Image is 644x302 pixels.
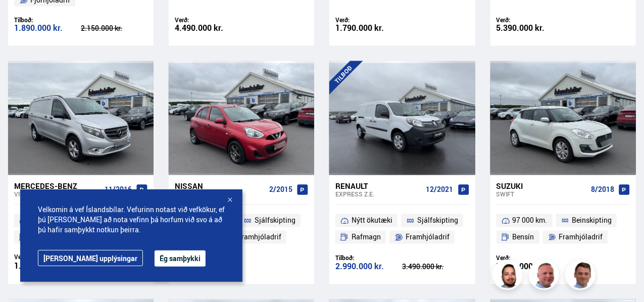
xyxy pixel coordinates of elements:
[497,191,587,198] div: Swift
[335,16,402,24] div: Verð:
[237,231,281,243] span: Framhjóladrif
[175,16,241,24] div: Verð:
[513,231,534,243] span: Bensín
[335,255,402,262] div: Tilboð:
[497,16,563,24] div: Verð:
[14,24,81,33] div: 1.890.000 kr.
[403,264,469,271] div: 3.490.000 kr.
[352,215,392,227] span: Nýtt ökutæki
[14,191,101,198] div: Vito 4MATIC
[335,24,402,33] div: 1.790.000 kr.
[329,175,475,284] a: Renault Express Z.E. 12/2021 Nýtt ökutæki Sjálfskipting Rafmagn Framhjóladrif Tilboð: 2.990.000 k...
[335,182,422,191] div: Renault
[513,215,548,227] span: 97 000 km.
[14,182,101,191] div: Mercedes-Benz
[559,231,603,243] span: Framhjóladrif
[490,175,636,284] a: Suzuki Swift 8/2018 97 000 km. Beinskipting Bensín Framhjóladrif Verð: 1.590.000 kr.
[335,263,402,271] div: 2.990.000 kr.
[497,24,563,33] div: 5.390.000 kr.
[38,250,143,266] a: [PERSON_NAME] upplýsingar
[497,182,587,191] div: Suzuki
[497,255,563,262] div: Verð:
[406,231,450,243] span: Framhjóladrif
[175,182,265,191] div: Nissan
[81,25,147,32] div: 2.150.000 kr.
[591,186,614,194] span: 8/2018
[8,175,154,284] a: Mercedes-Benz Vito 4MATIC 11/2016 246 000 km. Sjálfskipting Dísil Fjórhjóladrif Verð: 1.990.000 k...
[255,215,295,227] span: Sjálfskipting
[14,262,88,271] div: 1.990.000 kr.
[567,261,597,291] img: FbJEzSuNWCJXmdc-.webp
[572,215,612,227] span: Beinskipting
[105,186,132,194] span: 11/2016
[352,231,381,243] span: Rafmagn
[8,4,38,34] button: Open LiveChat chat widget
[335,191,422,198] div: Express Z.E.
[169,175,314,284] a: Nissan Micra SJÁLFSK 2/2015 137 000 km. Sjálfskipting Bensín Framhjóladrif Verð: 990.000 kr.
[530,261,561,291] img: siFngHWaQ9KaOqBr.png
[14,254,88,261] div: Verð:
[14,16,81,24] div: Tilboð:
[494,261,524,291] img: nhp88E3Fdnt1Opn2.png
[417,215,458,227] span: Sjálfskipting
[269,186,292,194] span: 2/2015
[426,186,454,194] span: 12/2021
[155,250,206,267] button: Ég samþykki
[175,24,241,33] div: 4.490.000 kr.
[38,205,225,235] span: Velkomin á vef Íslandsbílar. Vefurinn notast við vefkökur, ef þú [PERSON_NAME] að nota vefinn þá ...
